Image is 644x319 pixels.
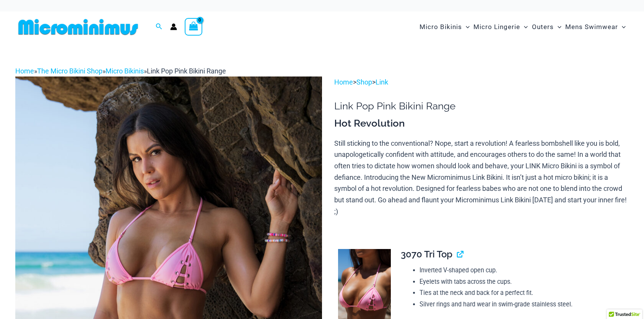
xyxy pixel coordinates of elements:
a: View Shopping Cart, empty [185,18,202,36]
span: Link Pop Pink Bikini Range [147,67,226,75]
h3: Hot Revolution [334,117,629,130]
span: Menu Toggle [520,17,528,37]
span: Menu Toggle [462,17,470,37]
a: Search icon link [156,22,163,32]
nav: Site Navigation [416,14,629,40]
a: Account icon link [170,23,177,30]
a: Shop [356,78,372,86]
a: The Micro Bikini Shop [37,67,102,75]
a: Home [15,67,34,75]
a: Home [334,78,353,86]
img: MM SHOP LOGO FLAT [15,18,141,36]
a: Link [376,78,388,86]
span: Mens Swimwear [565,17,618,37]
a: OutersMenu ToggleMenu Toggle [530,15,563,39]
p: > > [334,76,629,88]
li: Ties at the neck and back for a perfect fit. [420,287,623,299]
a: Micro Bikinis [106,67,144,75]
li: Inverted V-shaped open cup. [420,265,623,276]
li: Silver rings and hard wear in swim-grade stainless steel. [420,299,623,310]
span: Menu Toggle [554,17,561,37]
a: Micro LingerieMenu ToggleMenu Toggle [472,15,530,39]
span: Menu Toggle [618,17,626,37]
a: Mens SwimwearMenu ToggleMenu Toggle [563,15,628,39]
h1: Link Pop Pink Bikini Range [334,100,629,112]
p: Still sticking to the conventional? Nope, start a revolution! A fearless bombshell like you is bo... [334,138,629,217]
span: Micro Lingerie [473,17,520,37]
li: Eyelets with tabs across the cups. [420,276,623,288]
span: Outers [532,17,554,37]
a: Micro BikinisMenu ToggleMenu Toggle [418,15,472,39]
span: 3070 Tri Top [401,249,452,260]
span: Micro Bikinis [420,17,462,37]
span: » » » [15,67,226,75]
